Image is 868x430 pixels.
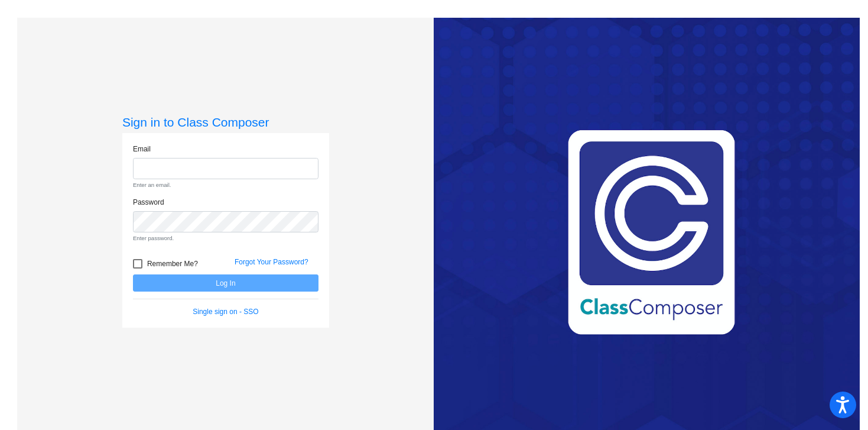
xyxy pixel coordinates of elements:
h3: Sign in to Class Composer [122,115,329,130]
button: Log In [133,274,318,292]
span: Remember Me? [147,257,198,271]
small: Enter an email. [133,181,318,189]
label: Email [133,144,151,154]
small: Enter password. [133,234,318,243]
a: Forgot Your Password? [235,258,308,266]
a: Single sign on - SSO [193,308,258,316]
label: Password [133,197,164,208]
